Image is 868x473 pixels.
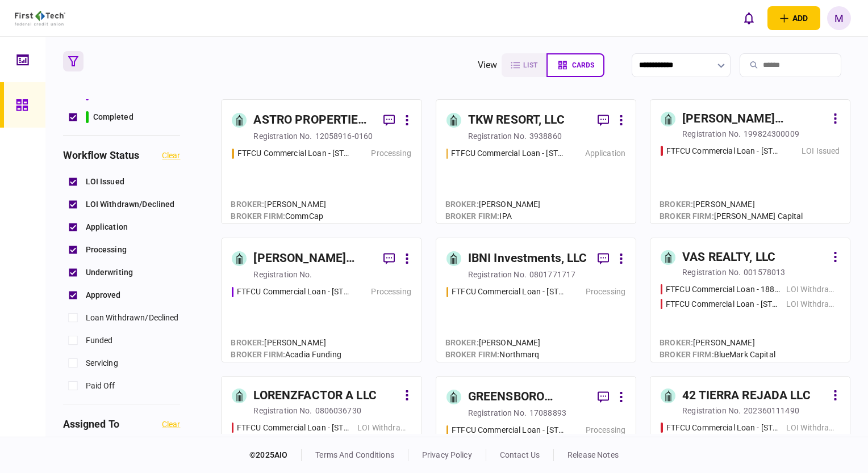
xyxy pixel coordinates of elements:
div: GREENSBORO ESTATES LLC [468,388,589,406]
div: [PERSON_NAME] Capital [660,210,803,222]
span: Broker : [231,338,264,347]
div: Processing [371,286,411,298]
div: CommCap [231,210,326,222]
button: list [502,53,546,77]
div: registration no. [253,130,312,142]
span: Processing [86,244,127,256]
span: broker firm : [660,212,714,221]
button: clear [162,420,180,429]
div: registration no. [468,269,527,280]
div: registration no. [682,267,741,278]
div: FTFCU Commercial Loan - 1650 S Carbon Ave Price UT [237,147,352,159]
a: [PERSON_NAME] Regency Partners LLCregistration no.FTFCU Commercial Loan - 6 Dunbar Rd Monticello ... [221,238,422,362]
div: TKW RESORT, LLC [468,111,565,129]
a: contact us [500,450,540,459]
span: broker firm : [231,212,285,221]
span: list [523,61,537,69]
div: 001578013 [744,267,785,278]
button: clear [162,151,180,160]
div: Northmarq [445,349,541,361]
div: [PERSON_NAME] Regency Partners LLC [253,250,374,268]
span: Broker : [660,338,693,347]
div: FTFCU Commercial Loan - 1402 Boone Street [451,147,566,159]
a: release notes [567,450,619,459]
span: Funded [86,335,113,347]
h3: assigned to [63,419,119,429]
div: [PERSON_NAME] [660,337,775,349]
div: LOI Withdrawn/Declined [786,284,840,295]
div: Acadia Funding [231,349,341,361]
img: client company logo [15,11,65,26]
div: 0801771717 [529,269,575,280]
div: © 2025 AIO [249,449,302,461]
span: broker firm : [660,350,714,359]
span: Broker : [660,200,693,209]
div: registration no. [468,130,527,142]
span: completed [93,111,133,123]
div: [PERSON_NAME] [231,199,326,210]
span: broker firm : [231,350,285,359]
div: registration no. [468,407,527,419]
div: FTFCU Commercial Loan - 12014 Heubner Rd San Antonio TX [237,422,352,434]
div: FTFCU Commercial Loan - 4225 Tierra Rejada Road [666,422,781,434]
span: Underwriting [86,267,133,278]
div: Processing [586,286,625,298]
div: [PERSON_NAME] [445,199,541,210]
span: LOI Withdrawn/Declined [86,199,175,210]
div: Processing [371,147,411,159]
a: privacy policy [422,450,472,459]
span: Broker : [445,338,479,347]
div: 42 TIERRA REJADA LLC [682,387,811,405]
a: IBNI Investments, LLCregistration no.0801771717FTFCU Commercial Loan - 6 Uvalde Road Houston TX P... [436,238,636,362]
div: registration no. [253,405,312,416]
div: ASTRO PROPERTIES LLC [253,111,374,129]
span: Approved [86,289,121,301]
div: LOI Withdrawn/Declined [786,422,840,434]
span: broker firm : [445,212,500,221]
span: cards [572,61,594,69]
button: cards [546,53,604,77]
span: Paid Off [86,380,115,392]
div: LORENZFACTOR A LLC [253,387,376,405]
div: 202360111490 [744,405,799,416]
div: FTFCU Commercial Loan - 6 Uvalde Road Houston TX [452,286,566,298]
div: FTFCU Commercial Loan - 1601 Germantown Avenue [666,145,781,157]
div: view [478,58,498,72]
div: FTFCU Commercial Loan - 6227 Thompson Road [666,298,781,310]
button: open notifications list [737,6,761,30]
div: 0806036730 [315,405,361,416]
div: Processing [586,424,625,436]
div: 3938860 [529,130,562,142]
span: Broker : [445,200,479,209]
a: [PERSON_NAME] ENTERPRISES, A [US_STATE] LIMITED PARTNERSHIPregistration no.199824300009FTFCU Comm... [650,99,850,224]
div: registration no. [253,269,312,280]
div: LOI Issued [802,145,840,157]
div: BlueMark Capital [660,349,775,361]
div: FTFCU Commercial Loan - 1770 Allens Circle Greensboro GA [452,424,566,436]
span: Loan Withdrawn/Declined [86,312,179,324]
div: [PERSON_NAME] ENTERPRISES, A [US_STATE] LIMITED PARTNERSHIP [682,110,827,128]
div: FTFCU Commercial Loan - 1882 New Scotland Road [666,284,781,295]
div: registration no. [682,128,741,140]
span: broker firm : [445,350,500,359]
div: FTFCU Commercial Loan - 6 Dunbar Rd Monticello NY [237,286,352,298]
span: Broker : [231,200,264,209]
div: [PERSON_NAME] [231,337,341,349]
span: LOI Issued [86,176,124,188]
div: [PERSON_NAME] [660,199,803,210]
h3: workflow status [63,150,140,161]
div: registration no. [682,405,741,416]
div: 17088893 [529,407,566,419]
span: Application [86,221,128,233]
div: 12058916-0160 [315,130,373,142]
div: LOI Withdrawn/Declined [786,298,840,310]
div: Application [585,147,625,159]
span: Servicing [86,357,118,369]
a: TKW RESORT, LLCregistration no.3938860FTFCU Commercial Loan - 1402 Boone StreetApplicationBroker:... [436,99,636,224]
div: [PERSON_NAME] [445,337,541,349]
a: VAS REALTY, LLCregistration no.001578013FTFCU Commercial Loan - 1882 New Scotland RoadLOI Withdra... [650,238,850,362]
a: terms and conditions [315,450,394,459]
button: M [827,6,851,30]
div: LOI Withdrawn/Declined [357,422,411,434]
div: IBNI Investments, LLC [468,250,587,268]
